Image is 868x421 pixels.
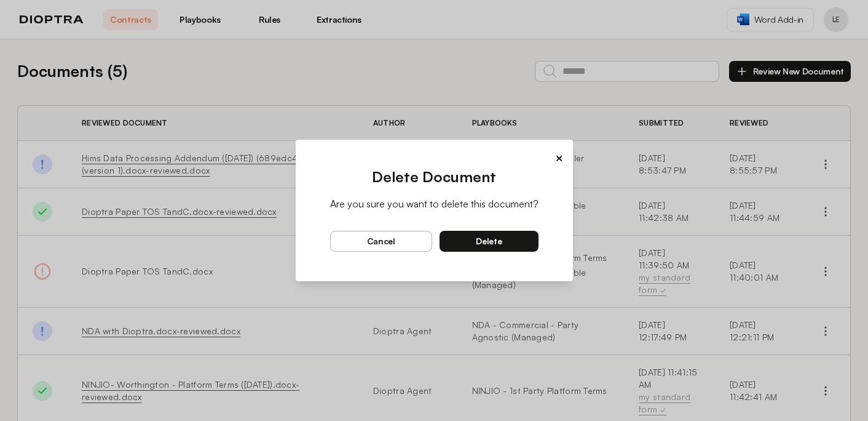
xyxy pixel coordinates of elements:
[440,231,539,252] button: delete
[330,167,539,186] h2: Delete Document
[476,236,502,247] span: delete
[330,196,539,211] p: Are you sure you want to delete this document?
[330,231,433,252] button: cancel
[555,150,563,167] button: ×
[367,236,395,247] span: cancel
